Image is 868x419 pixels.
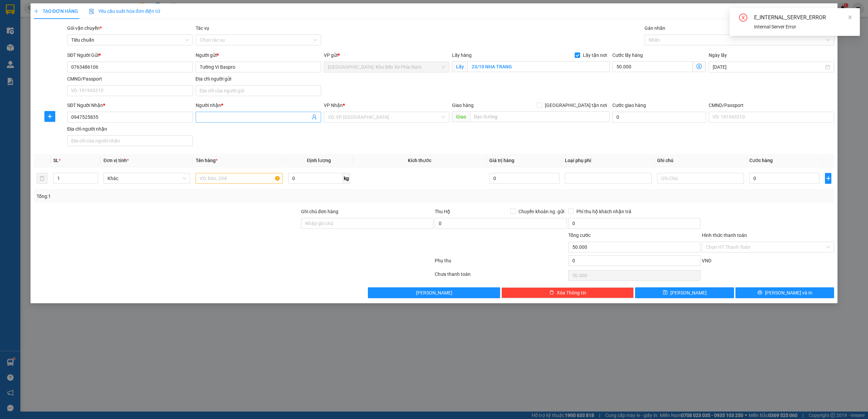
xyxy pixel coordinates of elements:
[37,173,47,184] button: delete
[408,158,431,163] span: Kích thước
[612,112,706,123] input: Cước giao hàng
[452,103,474,108] span: Giao hàng
[549,290,554,295] span: delete
[713,63,824,71] input: Ngày lấy
[4,40,102,66] span: [PHONE_NUMBER] - [DOMAIN_NAME]
[612,103,646,108] label: Cước giao hàng
[416,289,452,296] span: [PERSON_NAME]
[818,3,837,22] button: Close
[654,154,747,167] th: Ghi chú
[580,51,610,59] span: Lấy tận nơi
[196,85,321,96] input: Địa chỉ của người gửi
[612,52,643,58] label: Cước lấy hàng
[825,173,831,184] button: plus
[696,64,702,69] span: dollar-circle
[301,218,433,229] input: Ghi chú đơn hàng
[754,14,852,22] div: E_INTERNAL_SERVER_ERROR
[452,61,468,72] span: Lấy
[343,173,350,184] span: kg
[739,14,747,23] span: close-circle
[44,111,55,122] button: plus
[301,209,338,214] label: Ghi chú đơn hàng
[562,154,654,167] th: Loại phụ phí
[67,102,193,109] div: SĐT Người Nhận
[435,209,450,214] span: Thu Hộ
[324,103,343,108] span: VP Nhận
[312,114,317,120] span: user-add
[67,125,193,133] div: Địa chỉ người nhận
[848,15,852,20] span: close
[468,61,610,72] input: Lấy tận nơi
[612,61,693,72] input: Cước lấy hàng
[749,158,773,163] span: Cước hàng
[2,27,103,38] strong: (Công Ty TNHH Chuyển Phát Nhanh Bảo An - MST: 0109597835)
[542,102,610,109] span: [GEOGRAPHIC_DATA] tận nơi
[489,158,514,163] span: Giá trị hàng
[67,75,193,83] div: CMND/Passport
[196,75,321,83] div: Địa chỉ người gửi
[328,62,445,72] span: Nha Trang: Kho Bến Xe Phía Nam
[452,111,470,122] span: Giao
[702,258,711,263] span: VND
[67,51,193,59] div: SĐT Người Gửi
[765,289,812,296] span: [PERSON_NAME] và In
[754,23,852,30] div: Internal Server Error
[670,289,707,296] span: [PERSON_NAME]
[702,233,747,238] label: Hình thức thanh toán
[663,290,668,295] span: save
[709,102,834,109] div: CMND/Passport
[516,208,567,215] span: Chuyển khoản ng. gửi
[196,173,282,184] input: VD: Bàn, Ghế
[735,287,834,298] button: printer[PERSON_NAME] và In
[574,208,634,215] span: Phí thu hộ khách nhận trả
[501,287,634,298] button: deleteXóa Thông tin
[307,158,331,163] span: Định lượng
[657,173,744,184] input: Ghi Chú
[324,51,449,59] div: VP gửi
[470,111,610,122] input: Dọc đường
[34,9,39,14] span: plus
[489,173,559,184] input: 0
[434,270,568,282] div: Chưa thanh toán
[196,102,321,109] div: Người nhận
[53,158,59,163] span: SL
[709,52,727,58] label: Ngày lấy
[67,135,193,146] input: Địa chỉ của người nhận
[103,158,129,163] span: Đơn vị tính
[825,176,831,181] span: plus
[67,25,102,31] span: Gói vận chuyển
[568,233,591,238] span: Tổng cước
[107,173,186,183] span: Khác
[196,51,321,59] div: Người gửi
[557,289,586,296] span: Xóa Thông tin
[71,35,189,45] span: Tiêu chuẩn
[37,193,335,200] div: Tổng: 1
[34,8,78,14] span: TẠO ĐƠN HÀNG
[434,257,568,269] div: Phụ thu
[45,114,55,119] span: plus
[635,287,734,298] button: save[PERSON_NAME]
[645,25,665,31] label: Gán nhãn
[368,287,500,298] button: [PERSON_NAME]
[452,52,472,58] span: Lấy hàng
[196,158,218,163] span: Tên hàng
[3,10,102,25] strong: BIÊN NHẬN VẬN CHUYỂN BẢO AN EXPRESS
[89,8,160,14] span: Yêu cầu xuất hóa đơn điện tử
[196,25,209,31] label: Tác vụ
[89,9,94,14] img: icon
[757,290,762,295] span: printer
